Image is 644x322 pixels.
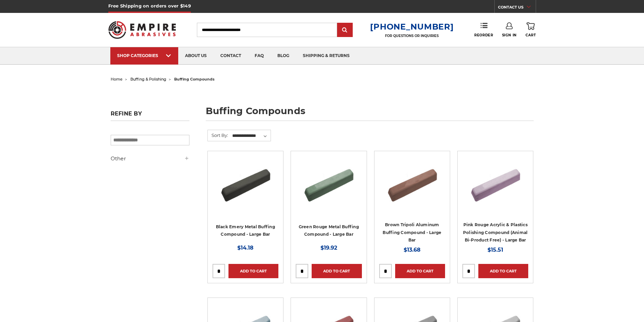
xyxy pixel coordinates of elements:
[468,156,522,210] img: Pink Plastic Polishing Compound
[370,22,454,32] a: [PHONE_NUMBER]
[301,156,356,210] img: Green Rouge Aluminum Buffing Compound
[370,34,454,38] p: FOR QUESTIONS OR INQUIRIES
[214,47,248,65] a: contact
[296,156,362,222] a: Green Rouge Aluminum Buffing Compound
[111,77,123,82] a: home
[299,224,359,237] a: Green Rouge Metal Buffing Compound - Large Bar
[108,17,176,43] img: Empire Abrasives
[216,224,275,237] a: Black Emery Metal Buffing Compound - Large Bar
[248,47,271,65] a: faq
[174,77,215,82] span: buffing compounds
[130,77,166,82] a: buffing & polishing
[228,264,278,278] a: Add to Cart
[383,222,441,243] a: Brown Tripoli Aluminum Buffing Compound - Large Bar
[218,156,273,210] img: Black Stainless Steel Buffing Compound
[379,156,445,222] a: Brown Tripoli Aluminum Buffing Compound
[206,106,534,121] h1: buffing compounds
[338,23,352,37] input: Submit
[178,47,214,65] a: about us
[404,247,421,253] span: $13.68
[478,264,528,278] a: Add to Cart
[385,156,439,210] img: Brown Tripoli Aluminum Buffing Compound
[237,245,254,251] span: $14.18
[312,264,362,278] a: Add to Cart
[231,131,271,141] select: Sort By:
[296,47,356,65] a: shipping & returns
[526,22,536,37] a: Cart
[526,33,536,37] span: Cart
[463,222,528,243] a: Pink Rouge Acrylic & Plastics Polishing Compound (Animal Bi-Product Free) - Large Bar
[395,264,445,278] a: Add to Cart
[474,33,493,37] span: Reorder
[213,156,278,222] a: Black Stainless Steel Buffing Compound
[474,22,493,37] a: Reorder
[117,53,171,58] div: SHOP CATEGORIES
[498,3,536,13] a: CONTACT US
[502,33,517,37] span: Sign In
[208,130,228,140] label: Sort By:
[111,110,189,121] h5: Refine by
[271,47,296,65] a: blog
[111,155,189,163] h5: Other
[462,156,528,222] a: Pink Plastic Polishing Compound
[320,245,337,251] span: $19.92
[487,247,503,253] span: $15.51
